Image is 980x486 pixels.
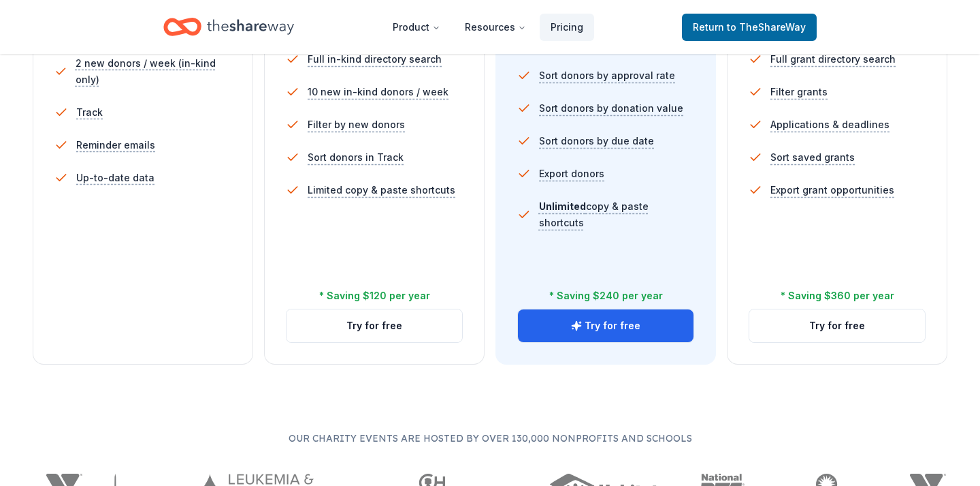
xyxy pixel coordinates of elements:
[770,84,828,100] span: Filter grants
[319,288,430,304] div: * Saving $120 per year
[287,309,462,342] button: Try for free
[770,182,894,198] span: Export grant opportunities
[770,149,855,166] span: Sort saved grants
[549,288,663,304] div: * Saving $240 per year
[308,149,404,166] span: Sort donors in Track
[539,200,586,212] span: Unlimited
[382,11,594,43] nav: Main
[539,133,654,149] span: Sort donors by due date
[693,19,806,35] span: Return
[727,21,806,33] span: to TheShareWay
[33,430,947,446] p: Our charity events are hosted by over 130,000 nonprofits and schools
[539,200,649,228] span: copy & paste shortcuts
[308,182,455,198] span: Limited copy & paste shortcuts
[76,55,231,88] span: 2 new donors / week (in-kind only)
[518,309,693,342] button: Try for free
[781,288,894,304] div: * Saving $360 per year
[308,84,448,100] span: 10 new in-kind donors / week
[76,104,103,121] span: Track
[770,117,889,133] span: Applications & deadlines
[540,14,594,41] a: Pricing
[539,67,675,84] span: Sort donors by approval rate
[163,11,294,43] a: Home
[770,51,896,67] span: Full grant directory search
[382,14,451,41] button: Product
[76,170,154,186] span: Up-to-date data
[76,137,155,153] span: Reminder emails
[682,14,817,41] a: Returnto TheShareWay
[539,100,683,117] span: Sort donors by donation value
[749,309,925,342] button: Try for free
[539,166,604,182] span: Export donors
[308,51,442,67] span: Full in-kind directory search
[308,117,405,133] span: Filter by new donors
[454,14,537,41] button: Resources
